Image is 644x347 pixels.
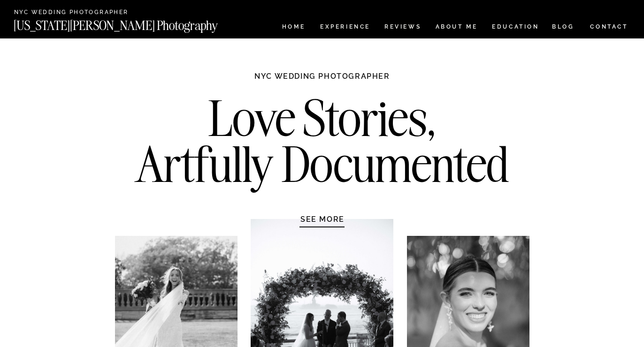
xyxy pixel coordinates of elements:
[590,22,629,32] a: CONTACT
[280,24,307,32] a: HOME
[125,95,519,194] h2: Love Stories, Artfully Documented
[278,214,367,224] a: SEE MORE
[234,71,410,90] h1: NYC WEDDING PHOTOGRAPHER
[552,24,575,32] a: BLOG
[435,24,478,32] a: ABOUT ME
[384,24,420,32] a: REVIEWS
[14,19,249,27] a: [US_STATE][PERSON_NAME] Photography
[320,24,369,32] a: Experience
[491,24,540,32] a: EDUCATION
[14,9,155,16] a: NYC Wedding Photographer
